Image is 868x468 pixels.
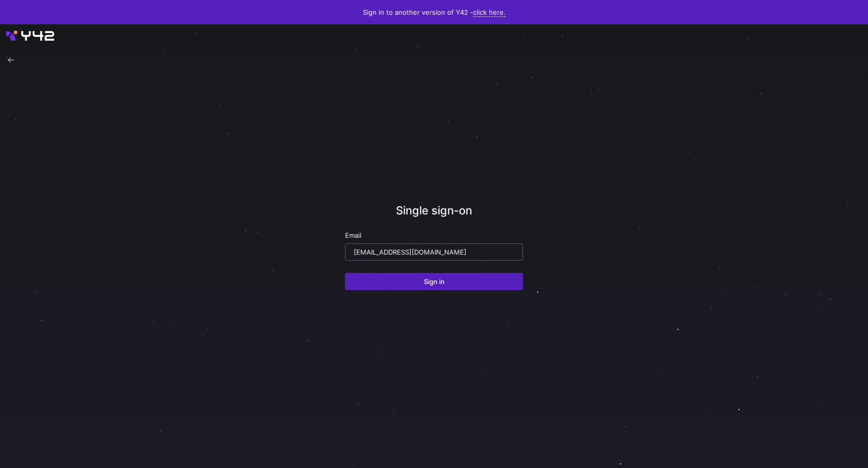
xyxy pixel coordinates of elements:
keeper-lock: Open Keeper Popup [501,246,513,258]
a: click here. [473,8,506,17]
span: Email [345,231,361,239]
div: Single sign-on [345,202,523,231]
span: Sign in [424,277,445,286]
button: Sign in [345,273,523,290]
